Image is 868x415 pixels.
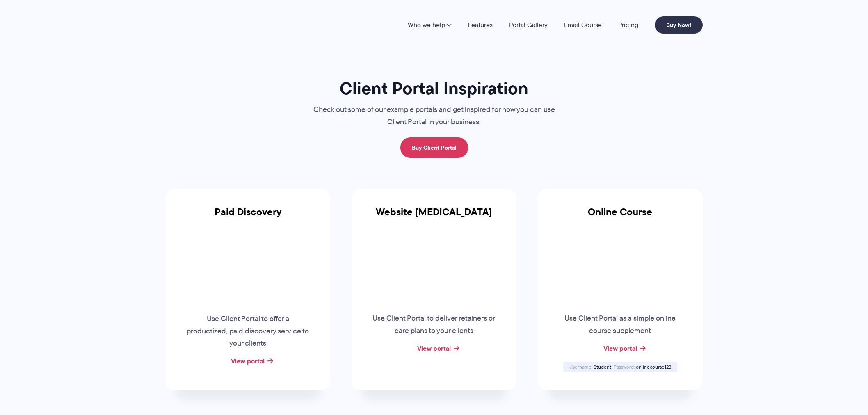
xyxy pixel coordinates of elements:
[185,313,310,350] p: Use Client Portal to offer a productized, paid discovery service to your clients
[564,22,602,28] a: Email Course
[509,22,548,28] a: Portal Gallery
[538,206,703,228] h3: Online Course
[603,343,637,353] a: View portal
[417,343,451,353] a: View portal
[352,206,516,228] h3: Website [MEDICAL_DATA]
[614,363,635,370] span: Password
[468,22,493,28] a: Features
[400,137,468,158] a: Buy Client Portal
[636,363,671,370] span: onlinecourse123
[231,356,265,366] a: View portal
[558,312,683,337] p: Use Client Portal as a simple online course supplement
[297,104,571,128] p: Check out some of our example portals and get inspired for how you can use Client Portal in your ...
[655,16,703,34] a: Buy Now!
[408,22,451,28] a: Who we help
[165,206,330,228] h3: Paid Discovery
[297,78,571,99] h1: Client Portal Inspiration
[372,312,496,337] p: Use Client Portal to deliver retainers or care plans to your clients
[569,363,592,370] span: Username
[618,22,638,28] a: Pricing
[594,363,611,370] span: Student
